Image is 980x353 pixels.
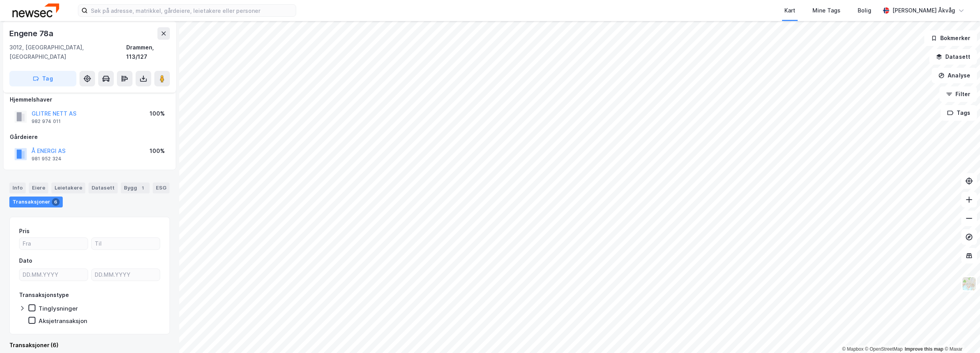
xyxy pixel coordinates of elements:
div: Leietakere [51,183,85,193]
input: Søk på adresse, matrikkel, gårdeiere, leietakere eller personer [88,5,296,16]
button: Tags [941,105,977,121]
div: Kart [784,6,795,15]
div: [PERSON_NAME] Åkvåg [892,6,955,15]
div: 100% [150,146,165,156]
div: 100% [150,109,165,118]
div: 1 [139,184,147,192]
div: Gårdeiere [10,132,170,142]
input: Fra [19,238,88,249]
div: Bygg [121,183,150,193]
div: 981 952 324 [32,156,62,162]
div: Transaksjoner (6) [9,341,170,350]
div: Aksjetransaksjon [39,317,87,325]
div: Pris [19,227,30,236]
a: OpenStreetMap [865,346,903,352]
button: Analyse [932,68,977,83]
a: Improve this map [905,346,943,352]
div: Transaksjoner [9,197,63,207]
a: Mapbox [842,346,863,352]
div: ESG [153,183,170,193]
div: 6 [52,198,60,206]
div: Bolig [858,6,871,15]
div: 3012, [GEOGRAPHIC_DATA], [GEOGRAPHIC_DATA] [9,43,126,61]
button: Bokmerker [924,30,977,46]
div: 982 974 011 [32,118,61,125]
iframe: Chat Widget [941,316,980,353]
button: Tag [9,71,76,86]
div: Datasett [88,183,118,193]
div: Hjemmelshaver [10,95,170,104]
div: Tinglysninger [39,305,78,312]
div: Transaksjonstype [19,290,69,300]
div: Dato [19,256,32,265]
button: Filter [939,86,977,102]
img: Z [962,276,976,291]
div: Drammen, 113/127 [126,43,170,61]
div: Engene 78a [9,27,55,40]
div: Eiere [29,183,48,193]
div: Mine Tags [812,6,841,15]
input: DD.MM.YYYY [19,269,88,281]
input: DD.MM.YYYY [92,269,160,281]
button: Datasett [929,49,977,65]
img: newsec-logo.f6e21ccffca1b3a03d2d.png [12,4,59,17]
input: Til [92,238,160,249]
div: Info [9,183,26,193]
div: Kontrollprogram for chat [941,316,980,353]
